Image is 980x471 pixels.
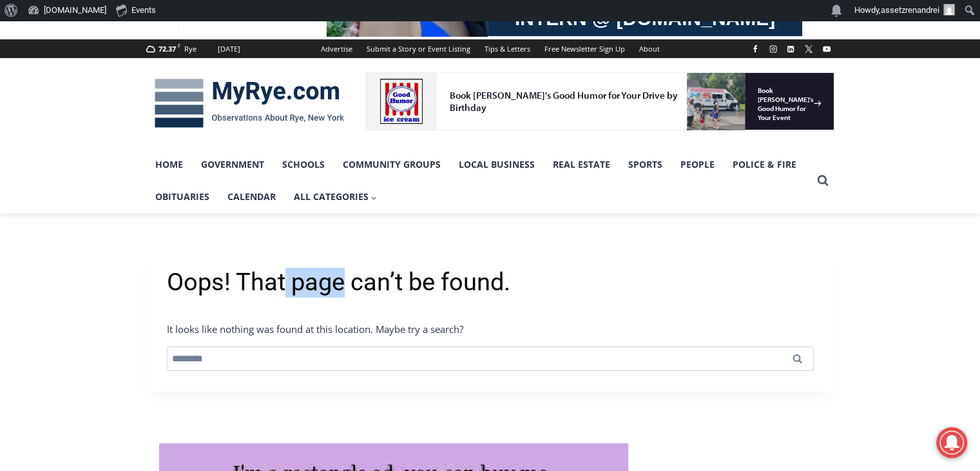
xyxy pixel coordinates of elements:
[218,43,240,55] div: [DATE]
[544,148,619,181] a: Real Estate
[167,321,814,337] p: It looks like nothing was found at this location. Maybe try a search?
[383,4,465,59] a: Book [PERSON_NAME]'s Good Humor for Your Event
[146,148,192,181] a: Home
[765,41,781,57] a: Instagram
[881,5,939,15] span: assetzrenandrei
[310,125,624,161] a: Intern @ [DOMAIN_NAME]
[325,1,609,125] div: "[PERSON_NAME] and I covered the [DATE] Parade, which was a really eye opening experience as I ha...
[801,41,816,57] a: X
[747,41,763,57] a: Facebook
[273,148,334,181] a: Schools
[184,43,197,55] div: Rye
[819,41,834,57] a: YouTube
[619,148,671,181] a: Sports
[285,181,387,213] button: Child menu of All Categories
[146,148,811,214] nav: Primary Navigation
[167,268,814,297] h1: Oops! That page can’t be found.
[477,39,537,58] a: Tips & Letters
[218,181,285,213] a: Calendar
[360,39,477,58] a: Submit a Story or Event Listing
[392,14,448,50] h4: Book [PERSON_NAME]'s Good Humor for Your Event
[337,128,597,157] span: Intern @ [DOMAIN_NAME]
[146,181,218,213] a: Obituaries
[811,169,834,192] button: View Search Form
[783,41,798,57] a: Linkedin
[84,17,318,41] div: Book [PERSON_NAME]'s Good Humor for Your Drive by Birthday
[314,39,360,58] a: Advertise
[146,70,352,137] img: MyRye.com
[334,148,450,181] a: Community Groups
[178,42,180,49] span: F
[724,148,805,181] a: Police & Fire
[537,39,632,58] a: Free Newsletter Sign Up
[450,148,544,181] a: Local Business
[632,39,667,58] a: About
[192,148,273,181] a: Government
[314,39,667,58] nav: Secondary Navigation
[159,44,176,54] span: 72.37
[671,148,724,181] a: People
[312,1,389,59] img: s_800_d653096d-cda9-4b24-94f4-9ae0c7afa054.jpeg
